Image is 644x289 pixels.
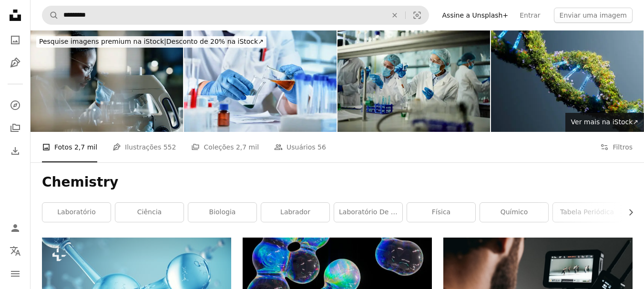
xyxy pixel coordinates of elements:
a: Entrar [514,8,546,23]
a: labrador [261,203,329,222]
button: Pesquisa visual [406,6,429,24]
a: Histórico de downloads [6,141,25,160]
form: Pesquise conteúdo visual em todo o site [42,6,429,25]
a: Ilustrações 552 [112,132,176,162]
a: Coleções 2,7 mil [191,132,259,162]
span: 552 [164,142,176,152]
span: Desconto de 20% na iStock ↗ [39,38,264,45]
button: Pesquise na Unsplash [42,6,59,24]
a: químico [480,203,548,222]
a: física [407,203,475,222]
a: Ver mais na iStock↗ [565,113,644,132]
a: laboratório de química [334,203,402,222]
a: Entrar / Cadastrar-se [6,219,25,238]
h1: Chemistry [42,174,633,191]
img: Pesquisador trabalhando fluidos de whit em frascos no laboratório químico [184,30,337,132]
button: Menu [6,264,25,283]
a: Assine a Unsplash+ [437,8,514,23]
img: Equipe de cientistas trabalhando em uma pesquisa em laboratório. [337,30,490,132]
button: Filtros [600,132,633,162]
a: Início — Unsplash [6,6,25,27]
a: biologia [188,203,256,222]
a: Usuários 56 [274,132,326,162]
a: Pesquise imagens premium na iStock|Desconto de 20% na iStock↗ [31,30,272,53]
button: Enviar uma imagem [554,8,633,23]
a: Coleções [6,119,25,138]
a: laboratório [42,203,111,222]
a: Explorar [6,96,25,115]
span: 2,7 mil [236,142,259,152]
span: Pesquise imagens premium na iStock | [39,38,166,45]
button: rolar lista para a direita [622,203,633,222]
button: Limpar [384,6,405,24]
button: Idioma [6,241,25,260]
a: Ilustrações [6,53,25,72]
a: ciência [115,203,184,222]
span: 56 [317,142,326,152]
a: Fotos [6,30,25,50]
img: Cientista, microscópio e análise em laboratório para saúde, inovação e desenvolvimento em pesquis... [31,30,183,132]
span: Ver mais na iStock ↗ [571,118,638,126]
img: Inteligência Artificial Sustentável AI Energy, fonte de energia renovável, tecnologia de bateria,... [491,30,644,132]
a: tabela periódica [553,203,621,222]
